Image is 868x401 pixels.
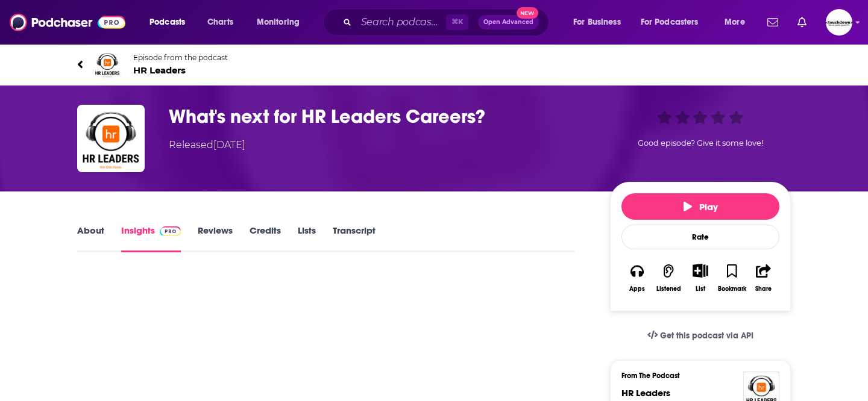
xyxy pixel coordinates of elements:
span: Logged in as jvervelde [826,9,852,36]
span: HR Leaders [133,64,228,76]
span: Play [684,201,718,213]
span: Good episode? Give it some love! [638,138,763,148]
input: Search podcasts, credits, & more... [356,13,446,32]
span: Episode from the podcast [133,53,228,62]
div: Search podcasts, credits, & more... [335,8,561,36]
span: Open Advanced [483,19,533,25]
a: Charts [200,13,241,32]
span: For Podcasters [641,14,699,31]
div: Bookmark [718,285,746,293]
a: InsightsPodchaser Pro [121,225,181,252]
span: New [517,7,538,19]
img: What's next for HR Leaders Careers? [77,105,145,172]
button: open menu [248,13,315,32]
a: About [77,225,104,252]
button: Show More Button [688,264,712,277]
a: Get this podcast via API [638,321,763,350]
div: Share [755,285,772,293]
img: Podchaser Pro [160,226,181,236]
a: Show notifications dropdown [793,12,811,33]
div: Released [DATE] [169,138,245,152]
span: Podcasts [149,14,185,31]
button: open menu [141,13,201,32]
span: More [725,14,745,31]
img: Podchaser - Follow, Share and Rate Podcasts [10,11,125,34]
img: HR Leaders [93,50,122,79]
a: HR Leaders [621,387,670,399]
button: Play [621,193,779,220]
span: For Business [573,14,621,31]
img: User Profile [826,9,852,36]
button: Bookmark [716,256,747,300]
a: Lists [298,225,316,252]
div: Apps [629,285,645,293]
span: ⌘ K [446,14,468,30]
span: Charts [207,14,233,31]
button: Apps [621,256,653,300]
h3: What's next for HR Leaders Careers? [169,105,591,128]
button: Listened [653,256,684,300]
a: Show notifications dropdown [763,12,783,33]
a: Credits [250,225,281,252]
button: open menu [633,13,716,32]
div: List [696,285,705,293]
button: Share [748,256,779,300]
div: Rate [621,225,779,249]
h3: From The Podcast [621,371,770,380]
span: Get this podcast via API [660,331,753,341]
a: HR LeadersEpisode from the podcastHR Leaders [77,50,791,79]
button: Open AdvancedNew [478,15,539,30]
div: Show More ButtonList [685,256,716,300]
a: Reviews [198,225,233,252]
a: Transcript [333,225,376,252]
span: Monitoring [257,14,300,31]
button: Show profile menu [826,9,852,36]
button: open menu [716,13,760,32]
div: Listened [656,285,681,293]
button: open menu [565,13,636,32]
